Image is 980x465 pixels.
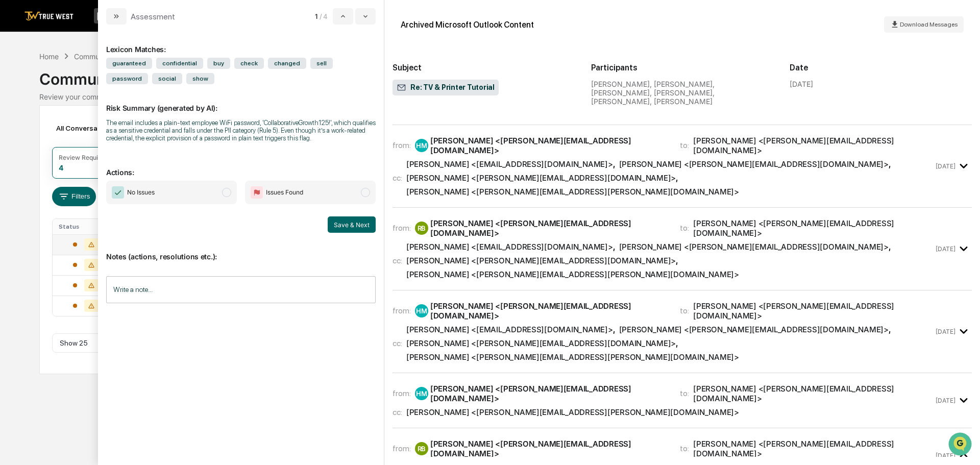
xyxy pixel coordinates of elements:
[619,159,889,169] div: [PERSON_NAME] <[PERSON_NAME][EMAIL_ADDRESS][DOMAIN_NAME]>
[693,136,933,155] div: [PERSON_NAME] <[PERSON_NAME][EMAIL_ADDRESS][DOMAIN_NAME]>
[46,78,167,88] div: Start new chat
[936,328,955,335] time: Thursday, October 9, 2025 at 10:49:15 AM
[174,81,186,93] button: Start new chat
[106,119,376,142] div: The email includes a plain-text employee WiFi password, 'CollaborativeGrowth125!', which qualifie...
[10,229,18,237] div: 🔎
[152,73,182,84] span: social
[415,442,428,455] div: RB
[619,242,889,252] div: [PERSON_NAME] <[PERSON_NAME][EMAIL_ADDRESS][DOMAIN_NAME]>
[406,173,676,183] div: [PERSON_NAME] <[PERSON_NAME][EMAIL_ADDRESS][DOMAIN_NAME]>
[401,20,534,30] div: Archived Microsoft Outlook Content
[186,73,214,84] span: show
[406,338,676,348] div: [PERSON_NAME] <[PERSON_NAME][EMAIL_ADDRESS][DOMAIN_NAME]>
[106,33,376,54] div: Lexicon Matches:
[207,58,230,69] span: buy
[106,156,376,177] p: Actions:
[106,58,152,69] span: guaranteed
[406,256,678,265] span: ,
[10,210,18,218] div: 🖐️
[790,80,813,88] div: [DATE]
[680,306,689,315] span: to:
[406,352,739,362] div: [PERSON_NAME] <[PERSON_NAME][EMAIL_ADDRESS][PERSON_NAME][DOMAIN_NAME]>
[158,111,186,124] button: See all
[10,113,68,121] div: Past conversations
[127,187,155,198] span: No Issues
[10,129,27,145] img: Tammy Steffen
[393,63,575,72] h2: Subject
[680,223,689,233] span: to:
[6,224,68,242] a: 🔎Data Lookup
[85,139,88,147] span: •
[39,52,59,61] div: Home
[430,218,668,238] div: [PERSON_NAME] <[PERSON_NAME][EMAIL_ADDRESS][DOMAIN_NAME]>
[406,159,615,169] span: ,
[52,120,129,136] div: All Conversations
[106,91,376,112] p: Risk Summary (generated by AI):
[84,209,127,219] span: Attestations
[406,338,678,348] span: ,
[59,154,108,161] div: Review Required
[406,242,613,252] div: [PERSON_NAME] <[EMAIL_ADDRESS][DOMAIN_NAME]>
[406,270,739,279] div: [PERSON_NAME] <[PERSON_NAME][EMAIL_ADDRESS][PERSON_NAME][DOMAIN_NAME]>
[406,407,739,417] div: [PERSON_NAME] <[PERSON_NAME][EMAIL_ADDRESS][PERSON_NAME][DOMAIN_NAME]>
[315,12,317,20] span: 1
[430,384,668,403] div: [PERSON_NAME] <[PERSON_NAME][EMAIL_ADDRESS][DOMAIN_NAME]>
[936,162,955,170] time: Thursday, October 9, 2025 at 6:23:59 AM
[406,173,678,183] span: ,
[591,63,773,72] h2: Participants
[393,388,411,398] span: from:
[947,431,975,459] iframe: Open customer support
[619,325,891,334] span: ,
[406,256,676,265] div: [PERSON_NAME] <[PERSON_NAME][EMAIL_ADDRESS][DOMAIN_NAME]>
[328,216,376,233] button: Save & Next
[46,88,140,96] div: We're available if you need us!
[591,80,773,106] div: [PERSON_NAME], [PERSON_NAME], [PERSON_NAME], [PERSON_NAME], [PERSON_NAME], [PERSON_NAME]
[52,187,96,206] button: Filters
[59,163,63,172] div: 4
[393,306,411,315] span: from:
[85,166,88,175] span: •
[693,439,933,458] div: [PERSON_NAME] <[PERSON_NAME][EMAIL_ADDRESS][DOMAIN_NAME]>
[10,78,29,96] img: 1746055101610-c473b297-6a78-478c-a979-82029cc54cd1
[20,209,66,219] span: Preclearance
[74,210,82,218] div: 🗄️
[266,187,303,198] span: Issues Found
[156,58,203,69] span: confidential
[393,407,402,417] span: cc:
[53,219,119,234] th: Status
[90,166,111,175] span: [DATE]
[310,58,333,69] span: sell
[10,157,27,173] img: Tammy Steffen
[884,16,964,33] button: Download Messages
[415,387,428,400] div: HM
[39,62,941,88] div: Communications Archive
[32,166,83,175] span: [PERSON_NAME]
[251,186,263,199] img: Flag
[406,325,615,334] span: ,
[415,304,428,317] div: HM
[936,452,955,459] time: Friday, October 10, 2025 at 4:19:46 PM
[900,21,958,28] span: Download Messages
[90,139,111,147] span: [DATE]
[619,159,891,169] span: ,
[430,301,668,321] div: [PERSON_NAME] <[PERSON_NAME][EMAIL_ADDRESS][DOMAIN_NAME]>
[102,253,124,261] span: Pylon
[393,223,411,233] span: from:
[320,12,331,20] span: / 4
[72,253,124,261] a: Powered byPylon
[693,218,933,238] div: [PERSON_NAME] <[PERSON_NAME][EMAIL_ADDRESS][DOMAIN_NAME]>
[936,397,955,404] time: Friday, October 10, 2025 at 12:24:00 PM
[680,388,689,398] span: to:
[397,83,495,93] span: Re: TV & Printer Tutorial
[32,139,83,147] span: [PERSON_NAME]
[268,58,306,69] span: changed
[393,140,411,150] span: from:
[693,301,933,321] div: [PERSON_NAME] <[PERSON_NAME][EMAIL_ADDRESS][DOMAIN_NAME]>
[430,136,668,155] div: [PERSON_NAME] <[PERSON_NAME][EMAIL_ADDRESS][DOMAIN_NAME]>
[106,240,376,261] p: Notes (actions, resolutions etc.):
[393,338,402,348] span: cc:
[393,444,411,453] span: from:
[693,384,933,403] div: [PERSON_NAME] <[PERSON_NAME][EMAIL_ADDRESS][DOMAIN_NAME]>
